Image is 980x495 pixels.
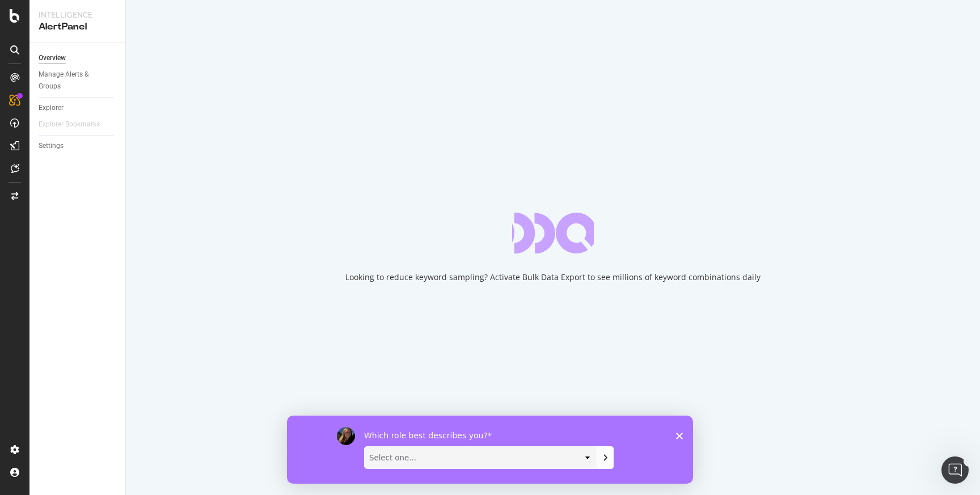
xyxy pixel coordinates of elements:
div: Explorer Bookmarks [39,119,100,130]
a: Explorer [39,102,117,114]
a: Manage Alerts & Groups [39,69,117,92]
div: Intelligence [39,9,116,20]
a: Settings [39,140,117,152]
div: Overview [39,52,66,64]
iframe: Survey by Laura from Botify [287,416,693,484]
div: Manage Alerts & Groups [39,69,107,92]
div: AlertPanel [39,20,116,33]
div: Looking to reduce keyword sampling? Activate Bulk Data Export to see millions of keyword combinat... [345,272,761,283]
div: Settings [39,140,64,152]
a: Explorer Bookmarks [39,119,111,130]
iframe: Intercom live chat [941,456,969,484]
a: Overview [39,52,117,64]
div: animation [512,213,594,253]
div: Explorer [39,102,64,114]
